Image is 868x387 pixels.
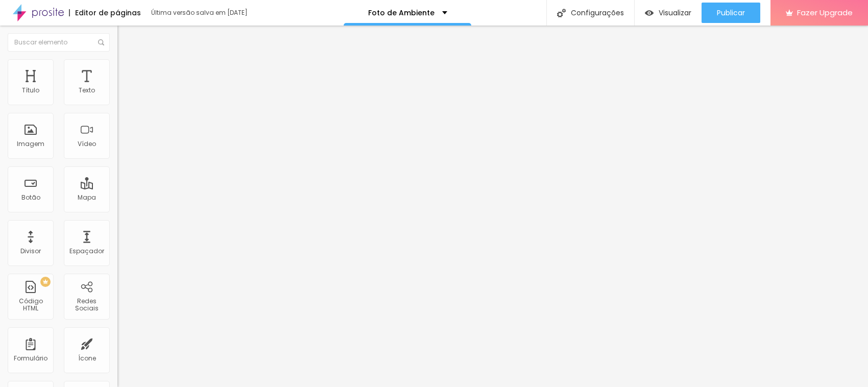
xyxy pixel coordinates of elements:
[14,355,47,362] div: Formulário
[645,9,654,17] img: view-1.svg
[69,9,141,16] div: Editor de páginas
[8,33,110,52] input: Buscar elemento
[20,248,41,255] div: Divisor
[10,298,51,312] div: Código HTML
[21,194,40,201] div: Botão
[66,298,107,312] div: Redes Sociais
[78,194,96,201] div: Mapa
[797,8,853,17] span: Fazer Upgrade
[659,9,691,17] span: Visualizar
[635,3,702,23] button: Visualizar
[368,9,435,16] p: Foto de Ambiente
[717,9,745,17] span: Publicar
[151,10,269,16] div: Última versão salva em [DATE]
[69,248,104,255] div: Espaçador
[557,9,566,17] img: Icone
[117,26,868,387] iframe: Editor
[79,87,95,94] div: Texto
[78,355,96,362] div: Ícone
[78,140,96,148] div: Vídeo
[17,140,44,148] div: Imagem
[98,39,104,45] img: Icone
[702,3,760,23] button: Publicar
[22,87,39,94] div: Título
